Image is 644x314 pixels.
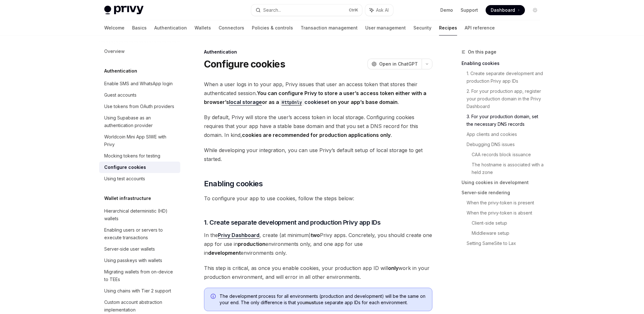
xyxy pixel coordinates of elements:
a: Using chains with Tier 2 support [99,285,180,297]
span: Ask AI [376,7,389,13]
div: Migrating wallets from on-device to TEEs [104,268,176,283]
a: Guest accounts [99,89,180,101]
div: Using chains with Tier 2 support [104,287,171,295]
button: Open in ChatGPT [367,59,422,69]
a: 1. Create separate development and production Privy app IDs [467,68,545,86]
a: local storage [229,99,262,106]
h5: Authentication [104,67,137,75]
span: This step is critical, as once you enable cookies, your production app ID will work in your produ... [204,264,432,281]
a: Enabling users or servers to execute transactions [99,224,180,243]
a: Using cookies in development [462,177,545,188]
div: Search... [263,6,281,14]
a: Hierarchical deterministic (HD) wallets [99,205,180,224]
a: The hostname is associated with a held zone [472,160,545,177]
strong: development [208,250,241,256]
a: User management [365,20,406,35]
a: 2. For your production app, register your production domain in the Privy Dashboard [467,86,545,112]
img: light logo [104,6,143,15]
a: Configure cookies [99,162,180,173]
strong: two [311,232,320,238]
strong: cookies are recommended for production applications only [242,132,391,138]
a: 3. For your production domain, set the necessary DNS records [467,112,545,129]
h5: Wallet infrastructure [104,195,151,202]
span: To configure your app to use cookies, follow the steps below: [204,194,432,203]
div: Overview [104,48,124,55]
a: Enabling cookies [462,58,545,68]
strong: production [238,241,265,247]
a: Using test accounts [99,173,180,184]
span: Ctrl K [349,8,358,13]
a: Server-side user wallets [99,243,180,255]
div: Authentication [204,49,432,55]
div: Using passkeys with wallets [104,257,162,264]
div: Using Supabase as an authentication provider [104,114,176,129]
div: Enabling users or servers to execute transactions [104,226,176,241]
button: Toggle dark mode [530,5,540,15]
a: CAA records block issuance [472,150,545,160]
a: Demo [440,7,453,13]
code: HttpOnly [279,99,304,106]
div: Enable SMS and WhatsApp login [104,80,173,87]
a: Dashboard [486,5,525,15]
a: App clients and cookies [467,129,545,139]
button: Ask AI [365,4,393,16]
span: By default, Privy will store the user’s access token in local storage. Configuring cookies requir... [204,113,432,139]
h1: Configure cookies [204,58,285,70]
a: When the privy-token is present [467,198,545,208]
a: Welcome [104,20,124,35]
a: Debugging DNS issues [467,139,545,150]
span: On this page [468,48,496,56]
strong: must [305,300,316,305]
a: Worldcoin Mini App SIWE with Privy [99,131,180,150]
a: Using Supabase as an authentication provider [99,112,180,131]
svg: Info [211,294,217,300]
a: Wallets [194,20,211,35]
span: While developing your integration, you can use Privy’s default setup of local storage to get star... [204,146,432,163]
a: Policies & controls [252,20,293,35]
strong: You can configure Privy to store a user’s access token either with a browser’s or as a set on you... [204,90,426,106]
a: Server-side rendering [462,188,545,198]
a: API reference [465,20,495,35]
span: In the , create (at minimum) Privy apps. Concretely, you should create one app for use in environ... [204,231,432,257]
div: Custom account abstraction implementation [104,298,176,314]
a: Enable SMS and WhatsApp login [99,78,180,89]
a: Overview [99,46,180,57]
a: Mocking tokens for testing [99,150,180,162]
span: When a user logs in to your app, Privy issues that user an access token that stores their authent... [204,80,432,106]
span: Enabling cookies [204,179,263,189]
div: Using test accounts [104,175,145,183]
span: Open in ChatGPT [379,61,418,67]
div: Hierarchical deterministic (HD) wallets [104,207,176,222]
a: Authentication [154,20,187,35]
a: Privy Dashboard [218,232,259,239]
div: Configure cookies [104,163,146,171]
button: Search...CtrlK [251,4,362,16]
a: Using passkeys with wallets [99,255,180,266]
a: HttpOnlycookie [279,99,321,105]
span: Dashboard [491,7,515,13]
span: The development process for all environments (production and development) will be the same on you... [220,293,426,306]
a: Use tokens from OAuth providers [99,101,180,112]
a: Support [461,7,478,13]
div: Guest accounts [104,91,137,99]
div: Mocking tokens for testing [104,152,160,160]
a: When the privy-token is absent [467,208,545,218]
a: Middleware setup [472,228,545,238]
div: Use tokens from OAuth providers [104,103,174,110]
a: Migrating wallets from on-device to TEEs [99,266,180,285]
a: Setting SameSite to Lax [467,238,545,248]
div: Worldcoin Mini App SIWE with Privy [104,133,176,148]
a: Basics [132,20,147,35]
a: Client-side setup [472,218,545,228]
a: Transaction management [301,20,358,35]
a: Security [413,20,431,35]
strong: only [388,265,399,271]
span: 1. Create separate development and production Privy app IDs [204,218,381,227]
a: Recipes [439,20,457,35]
div: Server-side user wallets [104,245,155,253]
a: Connectors [219,20,244,35]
